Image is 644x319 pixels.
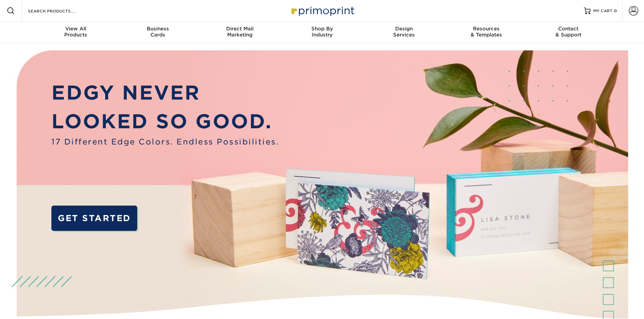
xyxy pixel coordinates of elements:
a: View AllProducts [35,22,117,43]
a: DesignServices [363,22,445,43]
div: & Support [527,26,610,38]
span: 0 [614,8,617,13]
img: Primoprint [288,3,356,18]
a: Direct MailMarketing [199,22,281,43]
span: 17 Different Edge Colors. Endless Possibilities. [51,136,279,148]
div: & Templates [445,26,527,38]
span: Shop By [281,26,363,32]
div: Products [35,26,117,38]
span: MY CART [593,8,613,14]
a: Resources& Templates [445,22,527,43]
input: SEARCH PRODUCTS..... [27,7,93,15]
a: GET STARTED [51,206,137,231]
a: BusinessCards [117,22,199,43]
span: Business [117,26,199,32]
div: Marketing [199,26,281,38]
div: Services [363,26,445,38]
p: LOOKED SO GOOD. [51,107,279,136]
div: Cards [117,26,199,38]
span: Resources [445,26,527,32]
span: Contact [527,26,610,32]
a: Contact& Support [527,22,610,43]
div: Industry [281,26,363,38]
p: EDGY NEVER [51,78,279,107]
a: Shop ByIndustry [281,22,363,43]
span: Design [363,26,445,32]
span: View All [35,26,117,32]
span: Direct Mail [199,26,281,32]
